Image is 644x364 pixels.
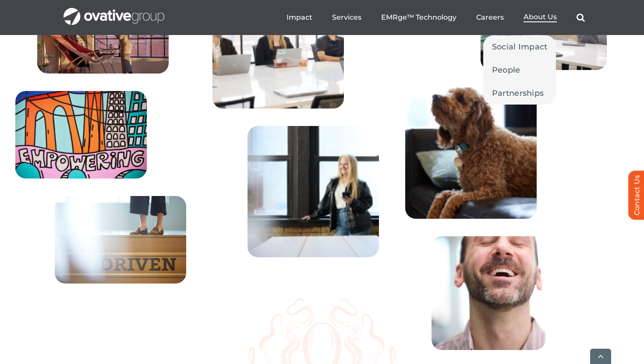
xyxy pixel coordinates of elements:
img: Home – Careers 8 [432,236,545,350]
a: People [483,59,556,81]
a: Partnerships [483,82,556,105]
span: People [492,64,520,76]
a: Search [577,13,585,22]
img: Home – Careers 3 [55,196,186,283]
img: Home – Careers 2 [15,91,147,178]
span: Social Impact [492,41,548,53]
img: ogiee [405,87,537,219]
a: Impact [287,13,312,22]
a: About Us [524,13,557,22]
span: Partnerships [492,87,544,99]
img: Home – Careers 1 [37,8,169,73]
span: About Us [524,13,557,21]
a: OG_Full_horizontal_WHT [64,7,164,15]
a: Social Impact [483,35,556,58]
a: Careers [476,13,504,22]
img: Home – Careers 6 [248,126,379,257]
nav: Menu [287,3,585,31]
a: EMRge™ Technology [381,13,456,22]
a: Services [332,13,361,22]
